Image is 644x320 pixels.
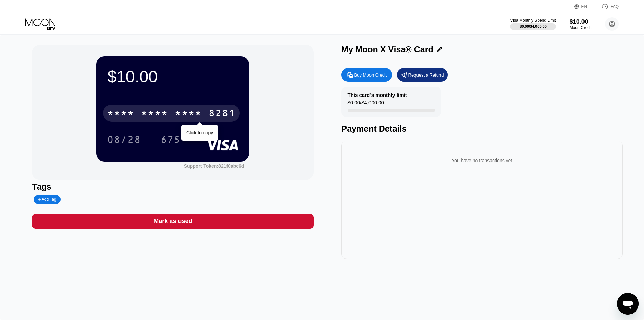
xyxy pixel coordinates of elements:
[156,131,186,148] div: 675
[184,163,244,169] div: Support Token: 821f0abc6d
[153,217,192,225] div: Mark as used
[611,4,619,9] div: FAQ
[581,4,587,9] div: EN
[184,163,244,169] div: Support Token:821f0abc6d
[341,124,623,134] div: Payment Details
[161,135,181,146] div: 675
[510,18,556,30] div: Visa Monthly Spend Limit$0.00/$4,000.00
[520,24,547,28] div: $0.00 / $4,000.00
[574,3,595,10] div: EN
[341,68,392,82] div: Buy Moon Credit
[570,18,592,25] div: $10.00
[347,151,617,170] div: You have no transactions yet
[408,72,444,78] div: Request a Refund
[397,68,448,82] div: Request a Refund
[348,92,407,98] div: This card’s monthly limit
[348,100,384,109] div: $0.00 / $4,000.00
[595,3,619,10] div: FAQ
[107,67,238,86] div: $10.00
[341,45,433,55] div: My Moon X Visa® Card
[186,130,213,135] div: Click to copy
[570,25,592,30] div: Moon Credit
[34,195,60,204] div: Add Tag
[32,182,313,192] div: Tags
[510,18,556,23] div: Visa Monthly Spend Limit
[570,18,592,30] div: $10.00Moon Credit
[102,131,146,148] div: 08/28
[209,109,236,120] div: 8281
[107,135,141,146] div: 08/28
[354,72,387,78] div: Buy Moon Credit
[32,214,313,229] div: Mark as used
[617,293,639,315] iframe: Nút để khởi chạy cửa sổ nhắn tin
[38,197,56,202] div: Add Tag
